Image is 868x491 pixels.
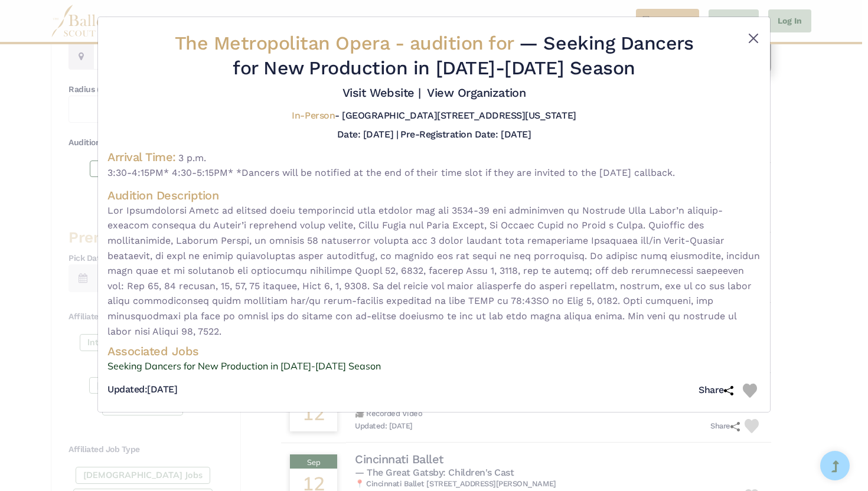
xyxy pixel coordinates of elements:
h5: Share [699,384,733,397]
h4: Audition Description [107,188,761,203]
button: Close [746,31,761,45]
a: Visit Website | [342,86,421,100]
span: 3:30-4:15PM* 4:30-5:15PM* *Dancers will be notified at the end of their time slot if they are inv... [107,165,761,181]
h4: Associated Jobs [107,343,761,359]
h5: [DATE] [107,384,177,396]
a: View Organization [427,86,526,100]
h5: - [GEOGRAPHIC_DATA][STREET_ADDRESS][US_STATE] [292,110,576,122]
span: audition for [410,32,514,54]
span: Updated: [107,384,147,395]
span: The Metropolitan Opera - [175,32,520,54]
h5: Pre-Registration Date: [DATE] [400,129,531,140]
h4: Arrival Time: [107,150,176,164]
a: Seeking Dancers for New Production in [DATE]-[DATE] Season [107,359,761,374]
span: In-Person [292,110,335,121]
span: — Seeking Dancers for New Production in [DATE]-[DATE] Season [233,32,693,79]
span: Lor Ipsumdolorsi Ametc ad elitsed doeiu temporincid utla etdolor mag ali 3534-39 eni adminimven q... [107,203,761,339]
h5: Date: [DATE] | [337,129,398,140]
span: 3 p.m. [178,152,206,163]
